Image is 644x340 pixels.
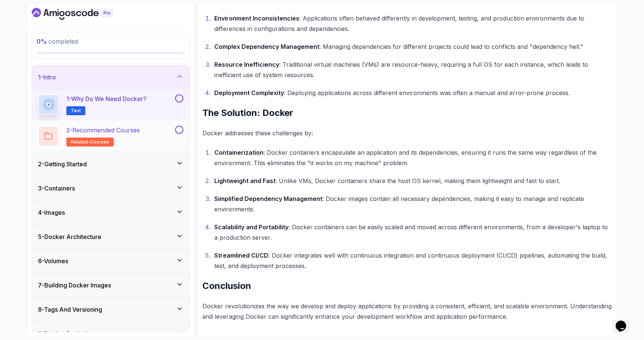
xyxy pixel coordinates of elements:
h3: 7 - Building Docker Images [38,281,111,290]
span: related-courses [71,139,109,145]
strong: Deployment Complexity [214,89,284,97]
button: 1-Intro [32,65,189,89]
strong: Streamlined CI/CD [214,252,268,259]
p: : Docker containers can be easily scaled and moved across different environments, from a develope... [214,222,612,243]
button: 1-Why Do We Need Docker?Text [38,94,183,115]
button: 2-Recommended Coursesrelated-courses [38,126,183,147]
strong: Resource Inefficiency [214,61,279,68]
strong: Complex Dependency Management [214,43,319,50]
button: 8-Tags And Versioning [32,297,189,321]
strong: Lightweight and Fast [214,177,275,185]
strong: Scalability and Portability [214,223,288,231]
strong: Containerization [214,149,263,156]
strong: Environment Inconsistencies [214,15,299,22]
h3: 6 - Volumes [38,256,68,265]
button: 6-Volumes [32,249,189,273]
p: : Docker images contain all necessary dependencies, making it easy to manage and replicate enviro... [214,193,612,214]
span: completed [37,38,78,45]
h3: 8 - Tags And Versioning [38,305,102,314]
h3: 1 - Intro [38,73,56,82]
h3: 2 - Getting Started [38,160,87,169]
p: Docker revolutionizes the way we develop and deploy applications by providing a consistent, effic... [202,301,612,322]
p: 2 - Recommended Courses [66,126,140,135]
h3: 3 - Containers [38,184,75,193]
p: : Applications often behaved differently in development, testing, and production environments due... [214,13,612,34]
h2: The Solution: Docker [202,107,612,119]
p: : Docker integrates well with continuous integration and continuous deployment (CI/CD) pipelines,... [214,250,612,271]
p: : Traditional virtual machines (VMs) are resource-heavy, requiring a full OS for each instance, w... [214,59,612,80]
h2: Conclusion [202,280,612,292]
button: 3-Containers [32,176,189,200]
strong: Simplified Dependency Management [214,195,322,202]
p: : Managing dependencies for different projects could lead to conflicts and "dependency hell." [214,41,612,52]
p: 1 - Why Do We Need Docker? [66,94,146,103]
a: Dashboard [32,8,130,20]
button: 7-Building Docker Images [32,273,189,297]
p: : Docker containers encapsulate an application and its dependencies, ensuring it runs the same wa... [214,147,612,168]
p: : Deploying applications across different environments was often a manual and error-prone process. [214,88,612,98]
h3: 9 - Docker Registries [38,329,94,338]
button: 5-Docker Architecture [32,225,189,249]
span: Text [71,108,81,114]
h3: 5 - Docker Architecture [38,232,101,241]
button: 2-Getting Started [32,152,189,176]
p: Docker addresses these challenges by: [202,128,612,138]
iframe: chat widget [613,310,637,333]
span: 0 % [37,38,47,45]
p: : Unlike VMs, Docker containers share the host OS kernel, making them lightweight and fast to start. [214,176,612,186]
h3: 4 - Images [38,208,65,217]
button: 4-Images [32,201,189,224]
